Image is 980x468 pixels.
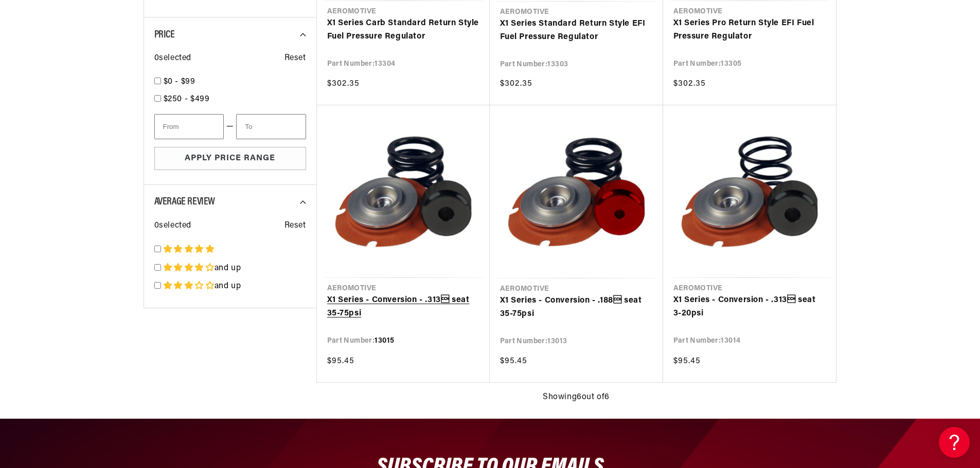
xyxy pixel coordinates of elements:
span: $0 - $99 [164,78,195,86]
span: and up [215,282,241,290]
a: X1 Series - Conversion - .188 seat 35-75psi [500,294,653,321]
a: X1 Series Pro Return Style EFI Fuel Pressure Regulator [673,17,826,43]
span: 0 selected [154,219,191,233]
span: $250 - $499 [164,95,210,103]
a: X1 Series - Conversion - .313 seat 3-20psi [673,294,826,320]
button: Apply Price Range [154,147,306,170]
span: Price [154,30,175,40]
input: From [154,114,224,139]
a: X1 Series Standard Return Style EFI Fuel Pressure Regulator [500,17,653,44]
input: To [236,114,306,139]
span: and up [215,264,241,272]
span: Average Review [154,197,215,207]
span: 0 selected [154,52,191,65]
span: Reset [284,52,306,65]
a: X1 Series Carb Standard Return Style Fuel Pressure Regulator [327,17,479,43]
span: — [226,120,234,134]
span: Reset [284,219,306,233]
a: X1 Series - Conversion - .313 seat 35-75psi [327,294,479,320]
span: Showing 6 out of 6 [543,391,610,404]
